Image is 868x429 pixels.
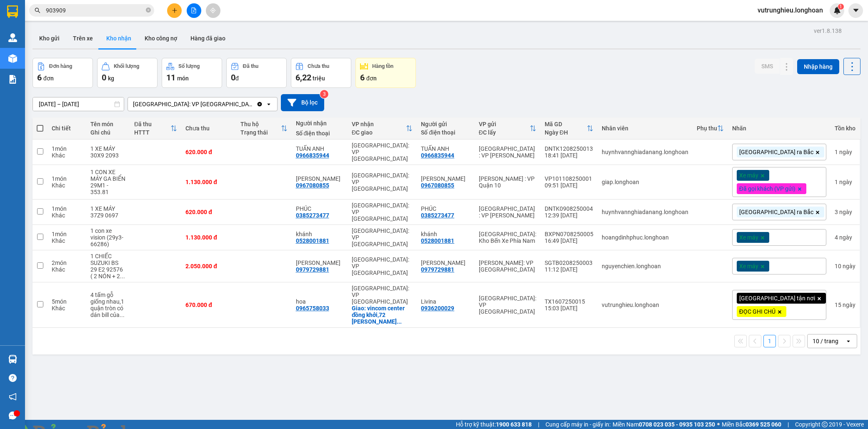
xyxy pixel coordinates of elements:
[545,121,587,127] div: Mã GD
[835,209,855,215] div: 3
[545,212,593,219] div: 12:39 [DATE]
[833,7,841,14] img: icon-new-feature
[35,7,40,13] span: search
[90,121,126,127] div: Tên món
[185,234,232,241] div: 1.130.000 đ
[602,209,688,215] div: huynhvannghiadanang.longhoan
[421,121,470,127] div: Người gửi
[397,318,402,325] span: ...
[52,125,82,132] div: Chi tiết
[210,7,216,13] span: aim
[296,145,343,152] div: TUẤN ANH
[739,308,775,315] span: ĐỌC GHI CHÚ
[185,209,232,215] div: 620.000 đ
[8,75,17,84] img: solution-icon
[602,263,688,269] div: nguyenchien.longhoan
[52,152,82,159] div: Khác
[49,63,72,69] div: Đơn hàng
[745,421,781,428] strong: 0369 525 060
[352,256,413,276] div: [GEOGRAPHIC_DATA]: VP [GEOGRAPHIC_DATA]
[90,145,126,159] div: 1 XE MÁY 30X9 2093
[545,237,593,244] div: 16:49 [DATE]
[296,231,343,237] div: khánh
[479,295,536,315] div: [GEOGRAPHIC_DATA]: VP [GEOGRAPHIC_DATA]
[52,231,82,237] div: 1 món
[120,312,125,318] span: ...
[352,121,406,127] div: VP nhận
[52,259,82,266] div: 2 món
[814,26,842,35] div: ver 1.8.138
[545,298,593,305] div: TX1607250015
[456,420,532,429] span: Hỗ trợ kỹ thuật:
[33,58,93,88] button: Đơn hàng6đơn
[90,129,126,136] div: Ghi chú
[602,149,688,155] div: huynhvannghiadanang.longhoan
[421,182,454,189] div: 0967080855
[352,305,413,325] div: Giao: vincom center đồng khởi,72 lê thánh tôn,hcm
[421,175,470,182] div: KIM ANH
[296,175,343,182] div: KIM ANH
[372,63,393,69] div: Hàng tồn
[265,101,272,107] svg: open
[296,205,343,212] div: PHÚC
[751,5,830,15] span: vutrunghieu.longhoan
[352,172,413,192] div: [GEOGRAPHIC_DATA]: VP [GEOGRAPHIC_DATA]
[52,266,82,273] div: Khác
[236,117,291,140] th: Toggle SortBy
[739,262,758,270] span: Xe máy
[90,227,126,247] div: 1 con xe vision (29y3-66286)
[240,121,280,127] div: Thu hộ
[185,149,232,155] div: 620.000 đ
[120,273,125,279] span: ...
[146,7,151,12] span: close-circle
[187,3,201,18] button: file-add
[602,125,688,132] div: Nhân viên
[9,374,17,382] span: question-circle
[102,72,106,82] span: 0
[797,59,839,74] button: Nhập hàng
[172,7,178,13] span: plus
[545,205,593,212] div: DNTK0908250004
[835,179,855,185] div: 1
[296,152,329,159] div: 0966835944
[281,94,324,111] button: Bộ lọc
[296,266,329,273] div: 0979729881
[545,259,593,266] div: SGTB0208250003
[697,125,717,132] div: Phụ thu
[352,129,406,136] div: ĐC giao
[545,305,593,312] div: 15:03 [DATE]
[479,129,530,136] div: ĐC lấy
[722,420,781,429] span: Miền Bắc
[602,302,688,308] div: vutrunghieu.longhoan
[755,59,780,74] button: SMS
[421,259,470,266] div: ANH VŨ
[813,337,838,345] div: 10 / trang
[256,101,263,107] svg: Clear value
[231,72,235,82] span: 0
[839,149,852,155] span: ngày
[191,7,197,13] span: file-add
[206,3,220,18] button: aim
[296,237,329,244] div: 0528001881
[177,75,189,82] span: món
[421,212,454,219] div: 0385273477
[839,179,852,185] span: ngày
[360,72,365,82] span: 6
[366,75,377,82] span: đơn
[421,152,454,159] div: 0966835944
[90,169,126,195] div: 1 CON XE MÁY GA BIỂN 29M1 - 353.81
[693,117,728,140] th: Toggle SortBy
[421,231,470,237] div: khánh
[52,298,82,305] div: 5 món
[845,338,852,344] svg: open
[33,97,124,111] input: Select a date range.
[134,129,170,136] div: HTTT
[348,117,417,140] th: Toggle SortBy
[313,75,325,82] span: triệu
[739,172,758,179] span: Xe máy
[130,117,181,140] th: Toggle SortBy
[255,100,256,108] input: Selected Hà Nội: VP Quận Thanh Xuân.
[90,292,126,318] div: 4 tấm gỗ giống nhau,1 quận tròn có dán bill của khách tất
[52,175,82,182] div: 1 món
[822,422,828,427] span: copyright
